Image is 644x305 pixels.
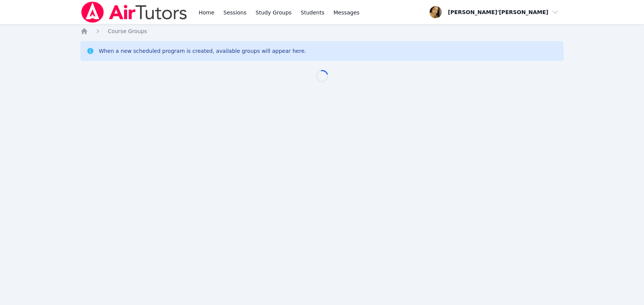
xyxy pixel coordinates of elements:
[80,27,564,35] nav: Breadcrumb
[108,27,147,35] a: Course Groups
[80,2,188,23] img: Air Tutors
[99,47,306,55] div: When a new scheduled program is created, available groups will appear here.
[108,28,147,34] span: Course Groups
[334,9,360,16] span: Messages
